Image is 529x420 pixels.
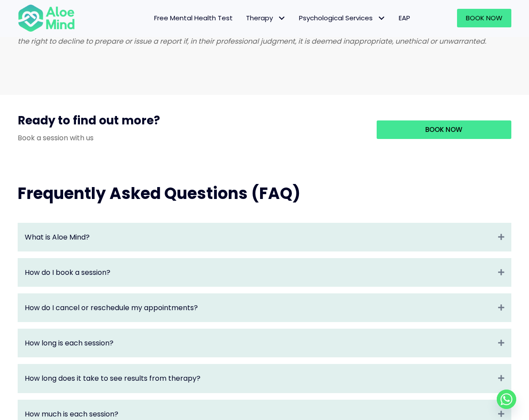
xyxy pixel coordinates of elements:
a: How much is each session? [25,409,494,419]
span: Therapy [246,13,286,22]
i: Expand [498,303,504,313]
span: Book Now [466,13,503,22]
em: Please note that all letters and reports are prepared based on the therapist's professional asses... [18,26,509,46]
nav: Menu [84,9,417,27]
a: How do I cancel or reschedule my appointments? [25,303,494,313]
a: Book Now [457,9,511,27]
span: Psychological Services [299,13,385,22]
span: Psychological Services: submenu [375,12,388,25]
span: Frequently Asked Questions (FAQ) [18,182,300,205]
span: EAP [399,13,410,22]
span: Free Mental Health Test [154,13,233,22]
img: Aloe mind Logo [18,4,75,33]
a: Free Mental Health Test [147,9,239,27]
a: How do I book a session? [25,267,494,277]
i: Expand [498,232,504,242]
a: What is Aloe Mind? [25,232,494,242]
a: How long does it take to see results from therapy? [25,373,494,383]
h3: Ready to find out more? [18,112,363,133]
a: Book Now [377,120,511,139]
p: Book a session with us [18,133,363,143]
a: Psychological ServicesPsychological Services: submenu [292,9,392,27]
i: Expand [498,409,504,419]
a: TherapyTherapy: submenu [239,9,292,27]
a: Whatsapp [497,390,516,409]
i: Expand [498,338,504,348]
i: Expand [498,267,504,277]
span: Therapy: submenu [275,12,288,25]
a: How long is each session? [25,338,494,348]
a: EAP [392,9,417,27]
span: Book Now [425,125,462,134]
i: Expand [498,373,504,383]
